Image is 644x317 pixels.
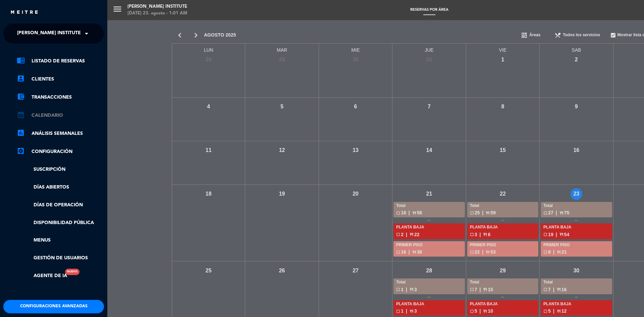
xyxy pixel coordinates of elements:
[3,300,104,313] button: Configuraciones avanzadas
[17,272,67,280] a: Agente de IANuevo
[10,10,39,15] img: MEITRE
[17,129,25,137] i: assessment
[17,183,104,191] a: Días abiertos
[17,148,104,156] a: Configuración
[17,147,25,155] i: settings_applications
[17,111,104,119] a: calendar_monthCalendario
[17,27,81,41] span: [PERSON_NAME] Institute
[17,75,104,83] a: account_boxClientes
[17,201,104,209] a: Días de Operación
[17,74,25,83] i: account_box
[17,236,104,244] a: Menus
[17,57,104,65] a: chrome_reader_modeListado de Reservas
[17,166,104,173] a: Suscripción
[17,219,104,227] a: Disponibilidad pública
[17,129,104,138] a: assessmentANÁLISIS SEMANALES
[17,254,104,262] a: Gestión de usuarios
[17,93,104,101] a: account_balance_walletTransacciones
[17,111,25,119] i: calendar_month
[17,93,25,101] i: account_balance_wallet
[17,56,25,64] i: chrome_reader_mode
[65,269,79,275] div: Nuevo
